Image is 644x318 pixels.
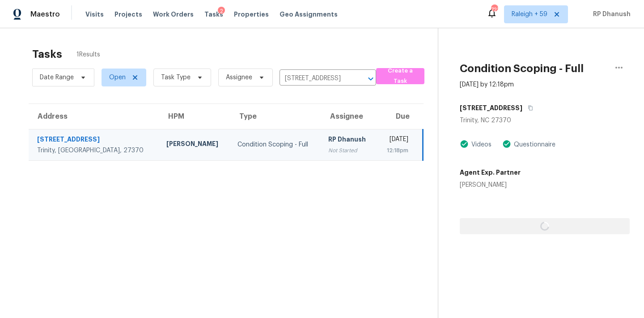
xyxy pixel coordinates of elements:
[460,80,514,89] div: [DATE] by 12:18pm
[166,139,223,150] div: [PERSON_NAME]
[226,73,252,82] span: Assignee
[37,135,152,146] div: [STREET_ADDRESS]
[460,116,630,125] div: Trinity, NC 27370
[204,11,223,17] span: Tasks
[114,10,142,19] span: Projects
[376,68,424,84] button: Create a Task
[109,73,126,82] span: Open
[502,139,511,149] img: Artifact Present Icon
[491,5,497,14] div: 723
[40,73,74,82] span: Date Range
[522,100,534,116] button: Copy Address
[328,135,369,146] div: RP Dhanush
[280,72,351,86] input: Search by address
[29,104,159,129] th: Address
[85,10,104,19] span: Visits
[460,168,521,177] h5: Agent Exp. Partner
[460,64,584,73] h2: Condition Scoping - Full
[381,66,420,86] span: Create a Task
[32,50,62,59] h2: Tasks
[237,140,314,149] div: Condition Scoping - Full
[512,10,547,19] span: Raleigh + 59
[460,139,469,149] img: Artifact Present Icon
[460,180,521,189] div: [PERSON_NAME]
[153,10,194,19] span: Work Orders
[469,140,491,149] div: Videos
[384,135,408,146] div: [DATE]
[321,104,377,129] th: Assignee
[589,10,631,19] span: RP Dhanush
[76,50,100,59] span: 1 Results
[159,104,230,129] th: HPM
[30,10,60,19] span: Maestro
[364,73,377,85] button: Open
[230,104,321,129] th: Type
[384,146,408,155] div: 12:18pm
[218,7,225,16] div: 2
[511,140,555,149] div: Questionnaire
[37,146,152,155] div: Trinity, [GEOGRAPHIC_DATA], 27370
[328,146,369,155] div: Not Started
[460,103,522,112] h5: [STREET_ADDRESS]
[377,104,423,129] th: Due
[280,10,338,19] span: Geo Assignments
[234,10,269,19] span: Properties
[161,73,191,82] span: Task Type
